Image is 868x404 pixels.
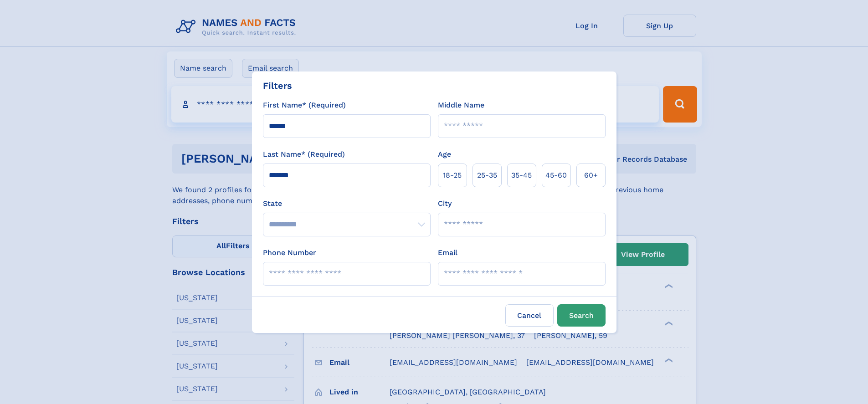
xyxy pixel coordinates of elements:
label: Phone Number [263,247,316,258]
label: First Name* (Required) [263,100,346,111]
label: Email [438,247,457,258]
label: Last Name* (Required) [263,149,345,160]
label: Age [438,149,451,160]
span: 60+ [584,170,598,181]
label: State [263,198,431,209]
label: City [438,198,452,209]
div: Filters [263,79,292,92]
span: 35‑45 [511,170,532,181]
label: Cancel [505,304,554,327]
span: 18‑25 [443,170,462,181]
label: Middle Name [438,100,484,111]
span: 45‑60 [545,170,567,181]
span: 25‑35 [477,170,497,181]
button: Search [557,304,606,327]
